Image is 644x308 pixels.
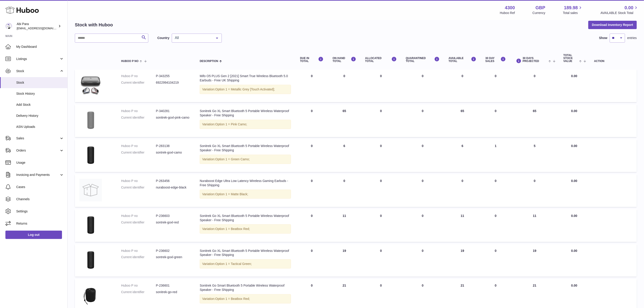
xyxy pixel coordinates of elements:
td: 19 [444,244,481,277]
span: Stock [16,69,59,73]
td: 1 [481,139,510,172]
td: 0 [296,174,328,207]
span: Option 1 = Beatbox Red; [215,227,250,231]
span: Usage [16,161,64,165]
span: Option 1 = Pink Camo; [215,122,247,126]
dd: P-236601 [156,283,191,288]
dd: sontrek-goxl-red [156,220,191,225]
div: Sonitrek Go Smart Bluetooth 5 Portable Wireless Waterproof Speaker - Free Shipping [200,283,291,292]
div: Sonitrek Go XL Smart Bluetooth 5 Portable Wireless Waterproof Speaker - Free Shipping [200,109,291,117]
dd: sonitrek-go-red [156,290,191,294]
td: 0 [481,209,510,242]
td: 0 [361,104,401,137]
span: [EMAIL_ADDRESS][DOMAIN_NAME] [17,26,66,30]
dt: Huboo P no [121,74,156,78]
span: 0 [422,179,424,183]
span: 0.00 [571,74,577,78]
dt: Huboo P no [121,249,156,253]
div: ON HAND Total [333,57,356,63]
div: Mifo O5 PLUS Gen 2 [2021] Smart True Wireless Bluetooth 5.0 Earbuds - Free UK Shipping [200,74,291,83]
dd: 6922994104219 [156,80,191,85]
td: 5 [511,139,559,172]
dd: P-343255 [156,74,191,78]
div: AVAILABLE Total [449,57,476,63]
span: Orders [16,148,59,153]
span: 0 [422,249,424,253]
span: 0 [422,284,424,287]
dd: sontrek-goxl-green [156,255,191,259]
span: Delivery History [16,114,64,118]
div: Abi Para [17,22,57,30]
span: Option 1 = Tactical Green; [215,262,252,266]
dt: Current identifier [121,185,156,190]
dt: Current identifier [121,255,156,259]
td: 65 [328,104,361,137]
dt: Current identifier [121,115,156,120]
dt: Current identifier [121,220,156,225]
strong: 4300 [505,5,515,11]
td: 0 [444,174,481,207]
dt: Current identifier [121,150,156,155]
td: 0 [361,174,401,207]
td: 19 [328,244,361,277]
span: Sales [16,136,59,140]
img: product image [79,74,102,97]
td: 0 [296,244,328,277]
span: 0.00 [571,109,577,113]
img: product image [79,179,102,201]
dt: Huboo P no [121,144,156,148]
span: 0.00 [571,284,577,287]
dd: P-236603 [156,214,191,218]
div: Sonitrek Go XL Smart Bluetooth 5 Portable Wireless Waterproof Speaker - Free Shipping [200,144,291,152]
span: Total stock value [564,54,578,63]
span: 189.98 [564,5,578,11]
span: Stock [16,80,64,85]
dt: Current identifier [121,290,156,294]
dd: sonitrek-goxl-pink-camo [156,115,191,120]
div: Currency [533,11,545,15]
span: 0.00 [625,5,633,11]
span: Description [200,60,218,63]
dt: Huboo P no [121,283,156,288]
img: product image [79,214,102,236]
span: Option 1 = Green Camo; [215,157,250,161]
span: AVAILABLE Stock Total [600,11,639,15]
span: 0 [422,144,424,148]
td: 65 [511,104,559,137]
span: 0 [422,74,424,78]
dd: P-236602 [156,249,191,253]
div: Sonitrek Go XL Smart Bluetooth 5 Portable Wireless Waterproof Speaker - Free Shipping [200,214,291,222]
img: internalAdmin-4300@internal.huboo.com [5,23,12,30]
span: My Dashboard [16,45,64,49]
span: 0.00 [571,249,577,253]
dd: P-283138 [156,144,191,148]
td: 6 [328,139,361,172]
div: Variation: [200,224,291,234]
div: Variation: [200,155,291,164]
div: QUARANTINED Total [406,57,440,63]
a: 189.98 Total sales [563,5,583,15]
div: Variation: [200,190,291,199]
td: 0 [444,69,481,102]
span: Option 1 = Matte Black; [215,192,248,196]
div: Variation: [200,294,291,303]
img: product image [79,249,102,271]
span: Stock History [16,92,64,96]
div: Variation: [200,259,291,269]
a: 0.00 AVAILABLE Stock Total [600,5,639,15]
span: Cases [16,185,64,189]
dt: Huboo P no [121,179,156,183]
img: product image [79,283,102,306]
div: DUE IN TOTAL [300,57,323,63]
span: 30 DAYS PROJECTED [523,57,548,63]
span: 0.00 [571,179,577,183]
div: Action [594,60,632,63]
a: Log out [5,231,62,239]
div: ALLOCATED Total [365,57,397,63]
span: Invoicing and Payments [16,173,59,177]
dt: Huboo P no [121,214,156,218]
div: Variation: [200,85,291,94]
dd: nuraboost-edge-black [156,185,191,190]
td: 0 [296,69,328,102]
dt: Current identifier [121,80,156,85]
